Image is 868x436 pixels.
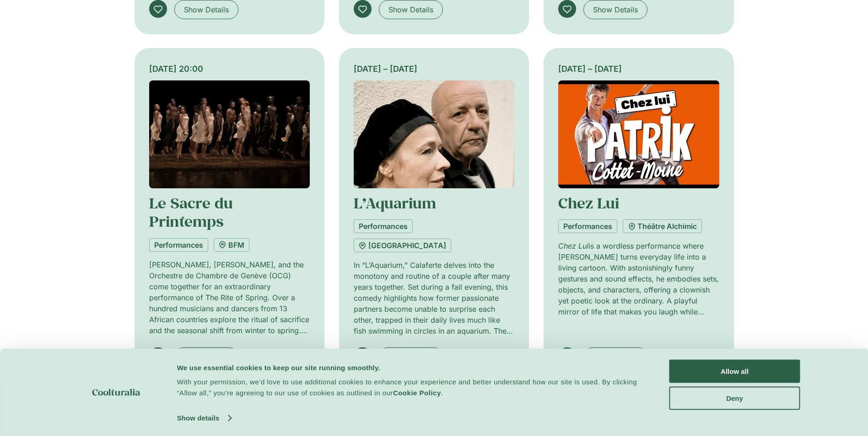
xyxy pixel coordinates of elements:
p: [PERSON_NAME], [PERSON_NAME], and the Orchestre de Chambre de Genève (OCG) come together for an e... [149,259,310,336]
a: Performances [558,219,617,233]
span: Show Details [184,4,229,15]
img: logo [92,389,140,396]
a: Performances [149,238,208,252]
p: is a wordless performance where [PERSON_NAME] turns everyday life into a living cartoon. With ast... [558,240,719,317]
button: Allow all [669,360,800,383]
a: Show Details [174,347,238,367]
span: With your permission, we’d love to use additional cookies to enhance your experience and better u... [177,378,637,397]
a: Show details [177,411,231,425]
a: [GEOGRAPHIC_DATA] [354,239,451,252]
a: L’Aquarium [354,193,436,213]
img: Coolturalia - L'AQUARIUM [354,80,514,188]
a: Cookie Policy [393,389,441,397]
div: We use essential cookies to keep our site running smoothly. [177,362,649,373]
button: Deny [669,386,800,409]
a: Théâtre Alchimic [623,219,702,233]
a: Show Details [379,347,443,367]
a: Performances [354,219,413,233]
div: [DATE] 20:00 [149,63,310,75]
span: Show Details [593,4,638,15]
a: BFM [214,238,249,252]
a: Chez Lui [558,193,619,213]
div: [DATE] – [DATE] [558,63,719,75]
a: Show Details [583,347,647,367]
span: Show Details [388,4,433,15]
a: Le Sacre du Printemps [149,193,233,231]
span: . [441,389,443,397]
div: [DATE] – [DATE] [354,63,514,75]
em: Chez Lui [558,241,588,250]
p: In “L’Aquarium,” Calaferte delves into the monotony and routine of a couple after many years toge... [354,260,514,336]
